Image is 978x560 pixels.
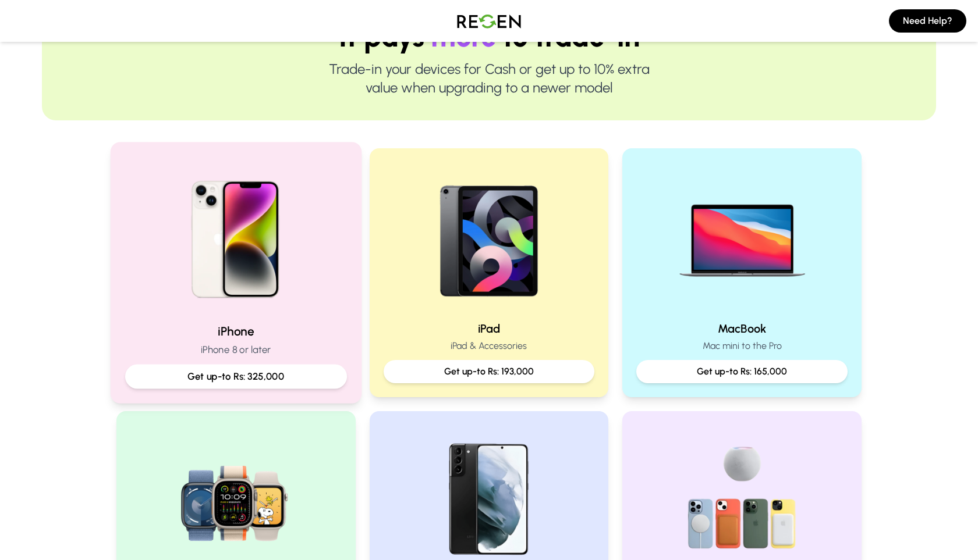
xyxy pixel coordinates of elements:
img: MacBook [668,162,817,311]
img: iPhone [158,157,314,313]
h2: iPhone [125,323,347,340]
h1: It pays to trade-in [79,23,899,51]
img: iPad [414,162,564,311]
p: iPhone 8 or later [125,343,347,357]
img: Logo [448,5,530,37]
p: Get up-to Rs: 165,000 [646,365,838,379]
button: Need Help? [889,9,966,33]
p: Mac mini to the Pro [636,339,848,353]
p: Get up-to Rs: 325,000 [135,369,337,384]
p: iPad & Accessories [384,339,595,353]
h2: iPad [384,320,595,337]
p: Get up-to Rs: 193,000 [393,365,586,379]
p: Trade-in your devices for Cash or get up to 10% extra value when upgrading to a newer model [79,60,899,97]
h2: MacBook [636,320,848,337]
